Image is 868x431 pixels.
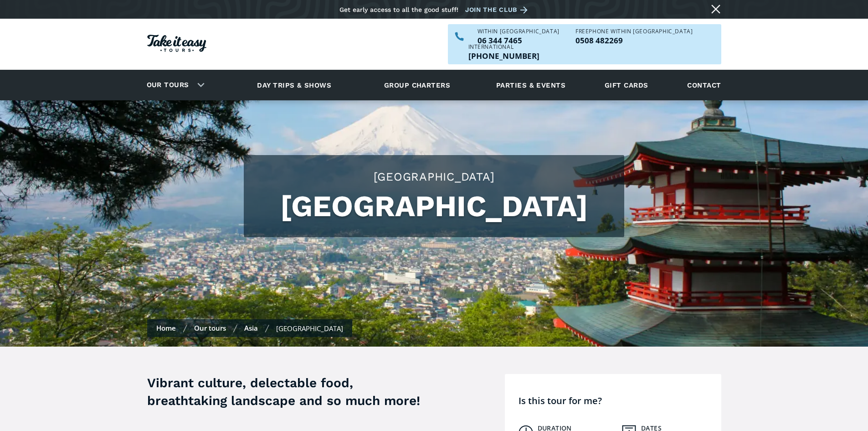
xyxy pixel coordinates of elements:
[683,73,725,98] a: Contact
[147,319,352,337] nav: Breadcrumbs
[465,4,531,16] a: Join the club
[492,73,570,98] a: Parties & events
[276,324,343,333] div: [GEOGRAPHIC_DATA]
[519,395,717,407] h4: Is this tour for me?
[478,36,560,44] a: Call us within NZ on 063447465
[140,74,196,96] a: Our tours
[575,36,693,44] a: Call us freephone within NZ on 0508482269
[244,323,258,332] a: Asia
[147,30,206,59] a: Homepage
[147,35,206,52] img: Take it easy Tours logo
[194,323,226,332] a: Our tours
[468,52,539,60] a: Call us outside of NZ on +6463447465
[246,73,343,98] a: Day trips & shows
[478,29,560,34] div: WITHIN [GEOGRAPHIC_DATA]
[339,6,458,13] div: Get early access to all the good stuff!
[253,169,615,185] h2: [GEOGRAPHIC_DATA]
[136,73,212,98] div: Our tours
[156,323,176,332] a: Home
[600,73,653,98] a: Gift cards
[575,36,693,44] p: 0508 482269
[575,29,693,34] div: Freephone WITHIN [GEOGRAPHIC_DATA]
[147,374,430,410] h3: Vibrant culture, delectable food, breathtaking landscape and so much more!
[709,2,723,16] a: Close message
[468,44,539,50] div: International
[468,52,539,60] p: [PHONE_NUMBER]
[253,189,615,223] h1: [GEOGRAPHIC_DATA]
[478,36,560,44] p: 06 344 7465
[373,73,462,98] a: Group charters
